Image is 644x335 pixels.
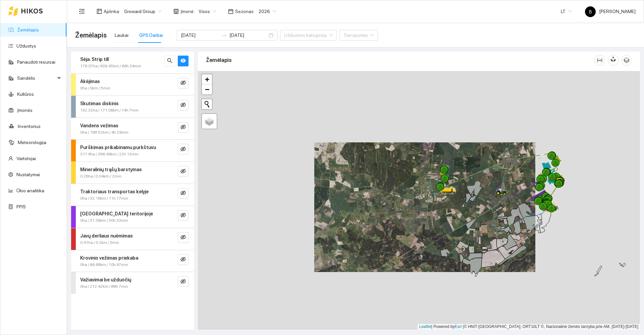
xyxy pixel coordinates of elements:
[80,129,128,136] span: 0ha / 188.52km / 4h 29min
[16,204,26,209] a: PPIS
[235,8,255,15] span: Sezonas :
[71,118,194,140] div: Vandens vežimas0ha / 188.52km / 4h 29mineye-invisible
[180,58,186,64] span: eye
[180,146,186,153] span: eye-invisible
[205,85,209,93] span: −
[178,254,189,265] button: eye-invisible
[17,91,34,97] a: Kultūros
[71,96,194,118] div: Skutimas diskinis132.32ha / 171.06km / 14h 7mineye-invisible
[418,324,640,330] div: | Powered by © HNIT-[GEOGRAPHIC_DATA]; ORT10LT ©, Nacionalinė žemės tarnyba prie AM, [DATE]-[DATE]
[16,156,36,161] a: Vartotojai
[180,102,186,109] span: eye-invisible
[80,173,121,180] span: 0.26ha / 0.04km / 2min
[180,124,186,131] span: eye-invisible
[202,114,217,129] a: Layers
[71,272,194,294] div: Važiavimai be užduočių0ha / 212.42km / 88h 7mineye-invisible
[206,51,594,70] div: Žemėlapis
[167,58,172,64] span: search
[80,151,139,157] span: 317.6ha / 366.49km / 22h 13min
[80,145,156,150] strong: Purškimas prikabinamu purkštuvu
[180,8,195,15] span: Įmonė :
[80,85,110,91] span: 0ha / 0km / 5min
[173,9,179,14] span: shop
[80,57,109,62] strong: Sėja. Strip till
[16,188,44,193] a: Ūkio analitika
[178,56,189,66] button: eye
[115,31,128,39] div: Laukai
[80,255,138,261] strong: Krovinio vežimas priekaba
[17,108,33,113] a: Įmonės
[221,32,227,38] span: swap-right
[178,166,189,177] button: eye-invisible
[71,52,194,73] div: Sėja. Strip till178.07ha / 609.45km / 66h 34minsearcheye
[228,9,233,14] span: calendar
[178,210,189,221] button: eye-invisible
[80,211,153,216] strong: [GEOGRAPHIC_DATA] teritorijoje
[180,80,186,86] span: eye-invisible
[79,8,85,14] span: menu-fold
[71,228,194,250] div: Javų derliaus nuėmimas0.41ha / 0.2km / 3mineye-invisible
[18,140,46,145] a: Meteorologija
[80,107,139,114] span: 132.32ha / 171.06km / 14h 7min
[178,188,189,199] button: eye-invisible
[17,71,55,85] span: Sandėlis
[180,190,186,197] span: eye-invisible
[80,79,100,84] strong: Akėjimas
[80,123,118,128] strong: Vandens vežimas
[71,162,194,184] div: Mineralinių trąšų barstymas0.26ha / 0.04km / 2mineye-invisible
[16,43,36,49] a: Užduotys
[71,140,194,161] div: Purškimas prikabinamu purkštuvu317.6ha / 366.49km / 22h 13mineye-invisible
[139,31,163,39] div: GPS Darbai
[181,31,219,39] input: Pradžios data
[180,169,186,175] span: eye-invisible
[178,100,189,111] button: eye-invisible
[75,5,89,18] button: menu-fold
[561,6,572,16] span: LT
[202,74,212,84] a: Zoom in
[589,6,592,17] span: B
[455,324,462,329] a: Esri
[104,8,120,15] span: Aplinka :
[124,6,161,16] span: Groward Group
[17,59,55,65] a: Panaudoti resursai
[17,27,39,32] a: Žemėlapis
[80,262,128,268] span: 0ha / 66.88km / 10h 47min
[80,217,128,224] span: 0ha / 31.36km / 30h 33min
[178,232,189,243] button: eye-invisible
[180,279,186,285] span: eye-invisible
[178,78,189,88] button: eye-invisible
[595,58,605,63] span: column-width
[463,324,464,329] span: |
[80,63,141,69] span: 178.07ha / 609.45km / 66h 34min
[80,283,128,290] span: 0ha / 212.42km / 88h 7min
[178,144,189,154] button: eye-invisible
[80,277,131,282] strong: Važiavimai be užduočių
[178,276,189,287] button: eye-invisible
[71,74,194,95] div: Akėjimas0ha / 0km / 5mineye-invisible
[80,195,128,202] span: 0ha / 32.16km / 11h 17min
[97,9,102,14] span: layout
[180,212,186,219] span: eye-invisible
[80,101,119,106] strong: Skutimas diskinis
[180,257,186,263] span: eye-invisible
[80,233,133,239] strong: Javų derliaus nuėmimas
[80,240,119,246] span: 0.41ha / 0.2km / 3min
[259,6,276,16] span: 2026
[71,206,194,228] div: [GEOGRAPHIC_DATA] teritorijoje0ha / 31.36km / 30h 33mineye-invisible
[180,234,186,241] span: eye-invisible
[75,30,107,41] span: Žemėlapis
[585,9,636,14] span: [PERSON_NAME]
[71,184,194,206] div: Traktoriaus transportas kelyje0ha / 32.16km / 11h 17mineye-invisible
[202,84,212,94] a: Zoom out
[594,55,605,66] button: column-width
[202,99,212,109] button: Initiate a new search
[71,250,194,272] div: Krovinio vežimas priekaba0ha / 66.88km / 10h 47mineye-invisible
[80,167,142,172] strong: Mineralinių trąšų barstymas
[18,124,41,129] a: Inventorius
[178,122,189,133] button: eye-invisible
[16,172,40,177] a: Nustatymai
[205,75,209,83] span: +
[221,32,227,38] span: to
[199,6,216,16] span: Visos
[164,56,175,66] button: search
